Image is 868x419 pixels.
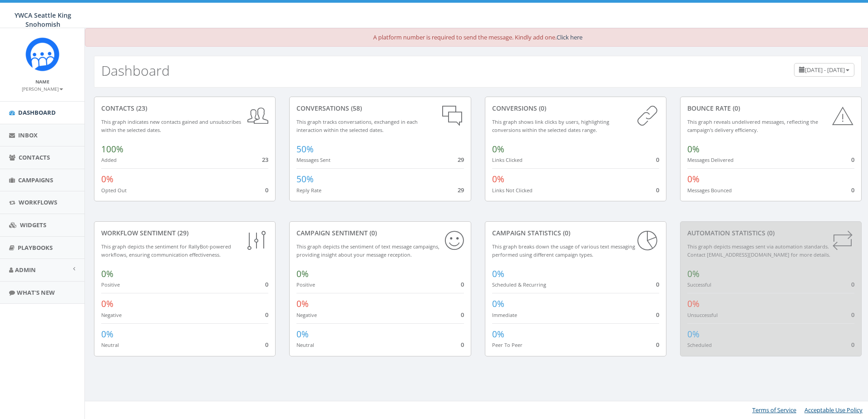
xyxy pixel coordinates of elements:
span: (0) [561,229,570,237]
div: contacts [101,104,268,113]
small: This graph breaks down the usage of various text messaging performed using different campaign types. [492,243,635,258]
span: 0% [492,173,504,185]
span: 0 [656,311,659,319]
small: Reply Rate [296,187,321,194]
span: 0% [687,143,700,155]
span: 23 [262,156,268,164]
span: 29 [458,156,464,164]
span: 0 [656,280,659,288]
a: Click here [557,33,582,41]
small: This graph depicts the sentiment for RallyBot-powered workflows, ensuring communication effective... [101,243,231,258]
span: 0% [296,298,309,310]
div: Automation Statistics [687,229,854,238]
span: 50% [296,143,314,155]
small: Added [101,156,117,163]
span: 0% [687,298,700,310]
span: 0% [687,328,700,340]
small: Neutral [101,341,119,348]
small: Immediate [492,312,517,318]
div: conversations [296,104,464,113]
img: Rally_Corp_Icon_1.png [25,37,59,71]
span: (0) [765,229,774,237]
small: This graph reveals undelivered messages, reflecting the campaign's delivery efficiency. [687,118,818,134]
small: Links Clicked [492,156,523,163]
small: Opted Out [101,187,127,194]
span: 29 [458,186,464,194]
small: Messages Bounced [687,187,732,194]
div: Workflow Sentiment [101,229,268,238]
span: 0 [265,311,268,319]
small: This graph shows link clicks by users, highlighting conversions within the selected dates range. [492,118,609,134]
small: Negative [101,312,122,318]
span: Widgets [20,221,46,229]
span: 0% [296,268,309,280]
span: Dashboard [18,108,56,117]
span: Campaigns [18,176,53,184]
span: YWCA Seattle King Snohomish [15,11,71,29]
div: Campaign Sentiment [296,229,464,238]
span: Workflows [19,198,57,206]
span: 0 [265,341,268,349]
small: Neutral [296,341,314,348]
span: [DATE] - [DATE] [805,66,845,74]
span: (29) [176,229,188,237]
span: 0% [101,268,113,280]
span: 0 [851,341,854,349]
span: 0% [296,328,309,340]
span: 0 [265,186,268,194]
small: This graph depicts the sentiment of text message campaigns, providing insight about your message ... [296,243,439,258]
span: (0) [368,229,377,237]
small: Messages Sent [296,156,330,163]
small: [PERSON_NAME] [22,86,63,92]
small: Positive [296,281,315,288]
small: This graph indicates new contacts gained and unsubscribes within the selected dates. [101,118,241,134]
div: Campaign Statistics [492,229,659,238]
span: 0% [687,268,700,280]
span: 0 [851,156,854,164]
span: 0% [492,298,504,310]
span: 50% [296,173,314,185]
small: Unsuccessful [687,312,718,318]
small: Negative [296,312,317,318]
div: Bounce Rate [687,104,854,113]
span: 0 [656,156,659,164]
span: Playbooks [18,244,53,252]
div: conversions [492,104,659,113]
small: Positive [101,281,120,288]
span: 0% [101,298,113,310]
span: 0 [851,280,854,288]
span: 0 [461,311,464,319]
small: Successful [687,281,711,288]
small: This graph tracks conversations, exchanged in each interaction within the selected dates. [296,118,418,134]
span: 0 [656,186,659,194]
span: Inbox [18,131,38,139]
span: What's New [17,288,55,297]
a: Acceptable Use Policy [804,406,863,414]
span: Contacts [19,153,50,161]
a: [PERSON_NAME] [22,84,63,93]
h2: Dashboard [101,63,170,78]
small: Scheduled [687,341,712,348]
span: 0 [656,341,659,349]
span: 0% [101,173,113,185]
small: This graph depicts messages sent via automation standards. Contact [EMAIL_ADDRESS][DOMAIN_NAME] f... [687,243,830,258]
span: (0) [731,104,740,112]
span: 0% [687,173,700,185]
span: 0 [461,341,464,349]
span: Admin [15,266,36,274]
span: 0% [492,143,504,155]
small: Scheduled & Recurring [492,281,546,288]
span: 0 [851,311,854,319]
span: 0 [461,280,464,288]
span: 0% [101,328,113,340]
small: Messages Delivered [687,156,734,163]
span: 100% [101,143,123,155]
span: 0% [492,268,504,280]
span: (23) [134,104,147,112]
a: Terms of Service [752,406,796,414]
small: Name [35,78,49,85]
span: 0% [492,328,504,340]
small: Peer To Peer [492,341,523,348]
span: 0 [265,280,268,288]
span: 0 [851,186,854,194]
